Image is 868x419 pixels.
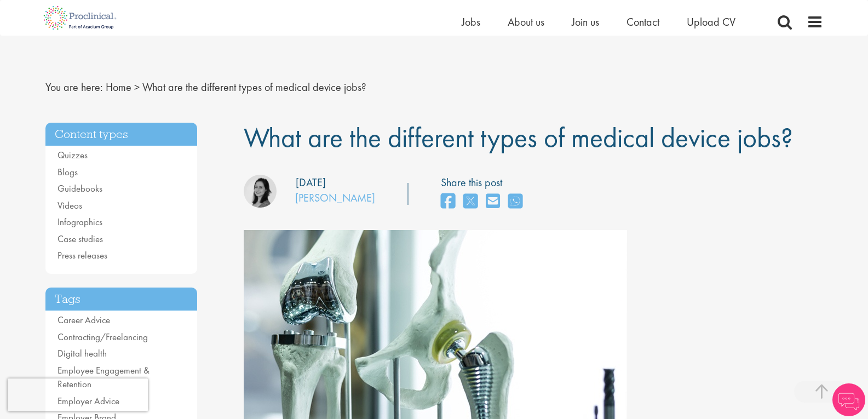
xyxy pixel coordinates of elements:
[486,190,500,214] a: share on email
[463,190,478,214] a: share on twitter
[441,190,455,214] a: share on facebook
[244,120,793,155] span: What are the different types of medical device jobs?
[687,15,735,29] a: Upload CV
[45,288,198,311] h3: Tags
[441,175,528,191] label: Share this post
[244,175,277,208] img: Monique Ellis
[58,233,103,245] a: Case studies
[106,80,131,94] a: breadcrumb link
[58,314,110,326] a: Career Advice
[58,216,102,228] a: Infographics
[134,80,140,94] span: >
[462,15,480,29] a: Jobs
[58,199,82,211] a: Videos
[58,149,88,161] a: Quizzes
[45,80,103,94] span: You are here:
[572,15,599,29] a: Join us
[58,182,102,194] a: Guidebooks
[58,249,107,261] a: Press releases
[8,378,148,411] iframe: reCAPTCHA
[58,364,150,391] a: Employee Engagement & Retention
[832,383,865,416] img: Chatbot
[58,347,107,359] a: Digital health
[508,190,522,214] a: share on whats app
[508,15,544,29] a: About us
[58,166,78,178] a: Blogs
[45,123,198,146] h3: Content types
[58,331,148,343] a: Contracting/Freelancing
[295,191,375,205] a: [PERSON_NAME]
[142,80,366,94] span: What are the different types of medical device jobs?
[296,175,326,191] div: [DATE]
[626,15,659,29] a: Contact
